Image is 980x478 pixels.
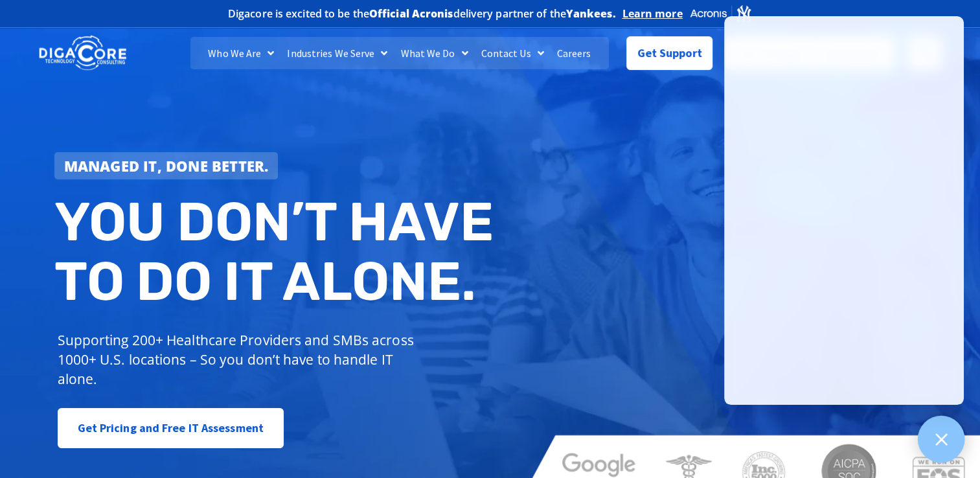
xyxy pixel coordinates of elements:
[58,330,420,389] p: Supporting 200+ Healthcare Providers and SMBs across 1000+ U.S. locations – So you don’t have to ...
[475,37,551,69] a: Contact Us
[566,6,616,21] b: Yankees.
[190,37,610,69] nav: Menu
[626,36,712,70] a: Get Support
[201,37,280,69] a: Who We Are
[54,192,500,311] h2: You don’t have to do IT alone.
[228,8,616,19] h2: Digacore is excited to be the delivery partner of the
[369,6,453,21] b: Official Acronis
[58,408,284,448] a: Get Pricing and Free IT Assessment
[551,37,598,69] a: Careers
[280,37,394,69] a: Industries We Serve
[39,34,126,73] img: DigaCore Technology Consulting
[622,7,683,20] a: Learn more
[54,152,279,179] a: Managed IT, done better.
[64,156,269,176] strong: Managed IT, done better.
[394,37,474,69] a: What We Do
[78,415,264,441] span: Get Pricing and Free IT Assessment
[689,4,753,23] img: Acronis
[724,16,964,405] iframe: Chatgenie Messenger
[637,40,702,66] span: Get Support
